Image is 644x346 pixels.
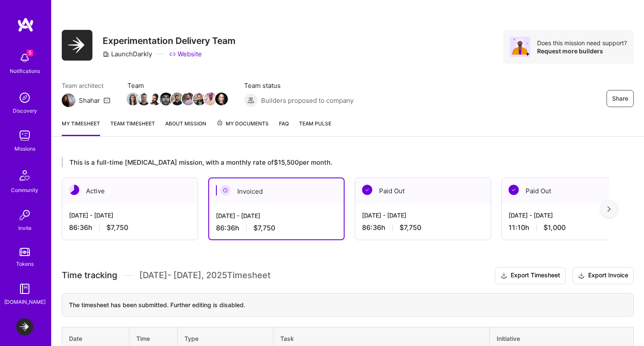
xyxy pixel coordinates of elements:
[11,186,38,195] div: Community
[13,106,37,115] div: Discovery
[537,39,627,47] div: Does this mission need support?
[62,30,92,61] img: Company Logo
[16,280,33,297] img: guide book
[194,92,205,106] a: Team Member Avatar
[216,119,269,128] span: My Documents
[16,206,33,224] img: Invite
[16,127,33,144] img: teamwork
[62,293,634,317] div: The timesheet has been submitted. Further editing is disabled.
[607,206,611,212] img: right
[209,178,344,204] div: Invoiced
[182,93,195,105] img: Team Member Avatar
[244,93,258,107] img: Builders proposed to company
[169,49,202,58] a: Website
[26,49,33,56] span: 5
[299,119,331,136] a: Team Pulse
[62,157,609,167] div: This is a full-time [MEDICAL_DATA] mission, with a monthly rate of $15,500 per month.
[110,119,155,136] a: Team timesheet
[509,211,630,220] div: [DATE] - [DATE]
[149,92,161,106] a: Team Member Avatar
[10,67,40,76] div: Notifications
[253,224,275,233] span: $7,750
[172,92,183,106] a: Team Member Avatar
[578,271,585,280] i: icon Download
[160,93,172,105] img: Team Member Avatar
[362,211,484,220] div: [DATE] - [DATE]
[543,223,566,232] span: $1,000
[509,223,630,232] div: 11:10 h
[220,185,230,195] img: Invoiced
[171,93,184,105] img: Team Member Avatar
[204,93,217,105] img: Team Member Avatar
[103,35,236,46] h3: Experimentation Delivery Team
[20,248,30,256] img: tokens
[607,90,634,107] button: Share
[69,185,79,195] img: Active
[139,270,270,281] span: [DATE] - [DATE] , 2025 Timesheet
[16,89,33,106] img: discovery
[183,92,194,106] a: Team Member Avatar
[16,259,34,268] div: Tokens
[193,93,206,105] img: Team Member Avatar
[62,81,110,90] span: Team architect
[355,178,491,204] div: Paid Out
[165,119,206,136] a: About Mission
[495,267,566,284] button: Export Timesheet
[127,81,227,90] span: Team
[62,270,117,281] span: Time tracking
[216,92,227,106] a: Team Member Avatar
[149,93,161,105] img: Team Member Avatar
[4,297,46,306] div: [DOMAIN_NAME]
[400,223,421,232] span: $7,750
[17,17,34,32] img: logo
[244,81,354,90] span: Team status
[279,119,289,136] a: FAQ
[16,318,33,335] img: LaunchDarkly: Experimentation Delivery Team
[502,178,637,204] div: Paid Out
[69,223,191,232] div: 86:36 h
[261,96,354,105] span: Builders proposed to company
[216,224,337,233] div: 86:36 h
[18,224,32,233] div: Invite
[572,267,634,284] button: Export Invoice
[106,223,128,232] span: $7,750
[161,92,172,106] a: Team Member Avatar
[103,97,110,104] i: icon Mail
[16,49,33,67] img: bell
[14,165,35,186] img: Community
[14,144,35,153] div: Missions
[62,93,75,107] img: Team Architect
[612,94,628,103] span: Share
[14,318,35,335] a: LaunchDarkly: Experimentation Delivery Team
[216,119,269,136] a: My Documents
[510,37,530,57] img: Avatar
[127,92,138,106] a: Team Member Avatar
[69,211,191,220] div: [DATE] - [DATE]
[215,93,228,105] img: Team Member Avatar
[126,93,139,105] img: Team Member Avatar
[79,96,100,105] div: Shahar
[103,49,152,58] div: LaunchDarkly
[299,120,331,127] span: Team Pulse
[62,119,100,136] a: My timesheet
[62,178,198,204] div: Active
[138,93,150,105] img: Team Member Avatar
[362,185,372,195] img: Paid Out
[103,51,109,58] i: icon CompanyGray
[216,211,337,220] div: [DATE] - [DATE]
[509,185,519,195] img: Paid Out
[205,92,216,106] a: Team Member Avatar
[362,223,484,232] div: 86:36 h
[500,271,507,280] i: icon Download
[138,92,149,106] a: Team Member Avatar
[537,47,627,55] div: Request more builders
